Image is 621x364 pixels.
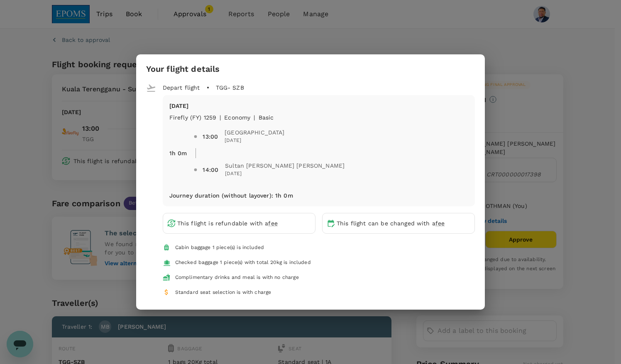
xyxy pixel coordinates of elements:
div: 13:00 [203,132,218,141]
span: [GEOGRAPHIC_DATA] [225,128,284,137]
span: fee [268,220,277,227]
p: [DATE] [169,102,469,110]
span: [DATE] [225,137,284,145]
div: 14:00 [203,166,218,174]
div: Checked baggage 1 piece(s) with total 20kg is included [175,259,311,267]
span: Sultan [PERSON_NAME] [PERSON_NAME] [225,161,345,170]
p: This flight can be changed with a [337,219,445,227]
p: This flight is refundable with a [177,219,278,227]
p: firefly (FY) 1259 [169,113,217,122]
div: Cabin baggage 1 piece(s) is included [175,244,264,252]
p: Journey duration (without layover) : 1h 0m [169,191,293,200]
span: | [220,114,221,121]
p: Depart flight [163,83,200,92]
p: Basic [259,113,274,122]
span: fee [435,220,445,227]
p: 1h 0m [169,149,187,157]
p: economy [224,113,250,122]
p: TGG - SZB [216,83,244,92]
div: Complimentary drinks and meal is with no charge [175,274,299,282]
div: Standard seat selection is with charge [175,288,271,297]
span: | [254,114,255,121]
span: [DATE] [225,170,345,178]
h3: Your flight details [146,64,220,74]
